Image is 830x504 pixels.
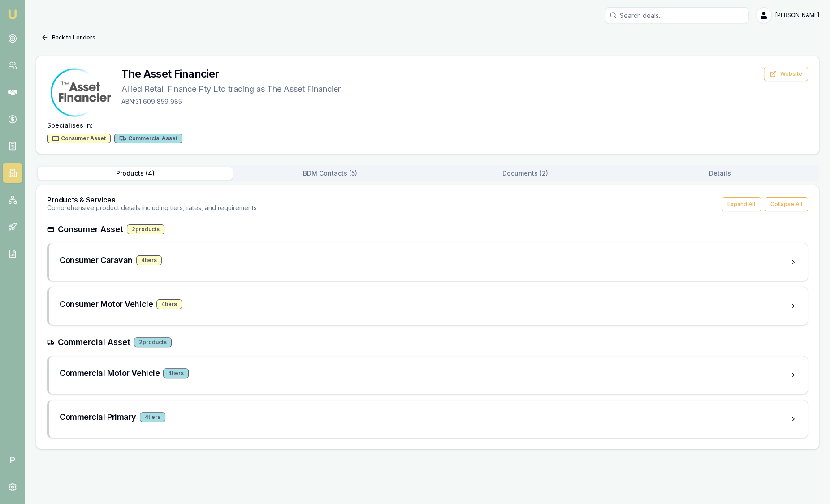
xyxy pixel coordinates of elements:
[722,197,761,211] button: Expand All
[775,12,819,19] span: [PERSON_NAME]
[136,255,162,265] div: 4 tier s
[428,167,622,180] button: Documents ( 2 )
[47,196,257,203] h3: Products & Services
[47,121,808,130] h4: Specialises In:
[60,411,136,423] h3: Commercial Primary
[127,224,164,234] div: 2 products
[60,367,160,379] h3: Commercial Motor Vehicle
[47,134,111,143] div: Consumer Asset
[114,134,182,143] div: Commercial Asset
[36,30,101,45] button: Back to Lenders
[163,368,189,378] div: 4 tier s
[58,223,123,236] h3: Consumer Asset
[3,450,22,470] span: P
[605,7,748,23] input: Search deals
[58,336,130,349] h3: Commercial Asset
[47,67,114,118] img: The Asset Financier logo
[134,337,172,347] div: 2 products
[764,67,808,81] button: Website
[233,167,428,180] button: BDM Contacts ( 5 )
[622,167,817,180] button: Details
[38,167,233,180] button: Products ( 4 )
[121,83,341,95] p: Allied Retail Finance Pty Ltd trading as The Asset Financier
[121,97,341,106] p: ABN: 31 609 859 985
[60,254,133,267] h3: Consumer Caravan
[140,412,165,422] div: 4 tier s
[765,197,808,211] button: Collapse All
[47,203,257,212] p: Comprehensive product details including tiers, rates, and requirements
[156,299,182,309] div: 4 tier s
[60,298,153,310] h3: Consumer Motor Vehicle
[121,67,341,81] h3: The Asset Financier
[7,9,18,20] img: emu-icon-u.png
